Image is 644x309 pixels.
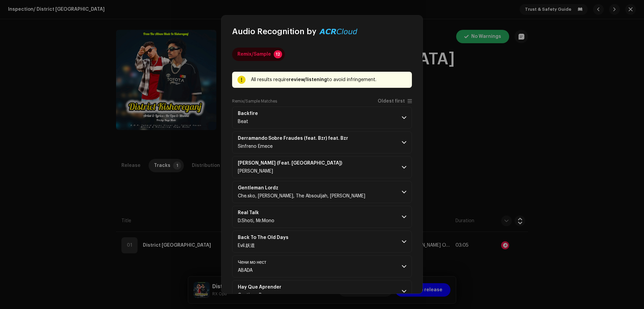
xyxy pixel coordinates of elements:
[238,210,259,215] strong: Real Talk
[238,161,350,166] span: Vidas Loucas (Feat. Djurra)
[274,50,282,58] p-badge: 12
[238,243,255,248] span: Evil.妖道
[232,107,412,129] p-accordion-header: BackfireBeat
[238,293,267,298] span: Cuaticos Bro
[238,285,289,290] span: Hay Que Aprender
[238,210,274,215] span: Real Talk
[238,285,281,290] strong: Hay Que Aprender
[238,235,297,240] span: Back To The Old Days
[232,131,412,153] p-accordion-header: Derramando Sobre Fraudes (feat. Bzr) feat. BzrSinfreno Emece
[237,48,271,61] div: Remix/Sample
[232,231,412,253] p-accordion-header: Back To The Old DaysEvil.妖道
[238,119,248,124] span: Beat
[238,219,274,223] span: D.Shoti, Mr.Mono
[238,111,266,116] span: Backfire
[232,255,412,277] p-accordion-header: Чени мо нестABADA
[238,185,365,191] span: Gentleman Lordz
[238,111,258,116] strong: Backfire
[232,99,277,104] label: Remix/Sample Matches
[238,260,266,265] strong: Чени мо нест
[232,26,316,37] span: Audio Recognition by
[238,194,365,198] span: Che.sko, Sir Moses, The Absouljah, Dj Menas
[232,206,412,228] p-accordion-header: Real TalkD.Shoti, Mr.Mono
[238,136,348,141] strong: Derramando Sobre Fraudes (feat. Bzr) feat. Bzr
[238,136,356,141] span: Derramando Sobre Fraudes (feat. Bzr) feat. Bzr
[251,76,407,84] div: All results require to avoid infringement.
[232,181,412,203] p-accordion-header: Gentleman LordzChe.sko, [PERSON_NAME], The Absouljah, [PERSON_NAME]
[238,169,273,174] span: Dani G
[232,156,412,178] p-accordion-header: [PERSON_NAME] (Feat. [GEOGRAPHIC_DATA])[PERSON_NAME]
[232,280,412,302] p-accordion-header: Hay Que AprenderCuaticos Bro
[238,268,253,273] span: ABADA
[238,260,274,265] span: Чени мо нест
[289,77,327,82] strong: review/listening
[238,161,342,166] strong: [PERSON_NAME] (Feat. [GEOGRAPHIC_DATA])
[238,235,288,240] strong: Back To The Old Days
[378,99,405,104] span: Oldest first
[378,99,412,104] p-togglebutton: Oldest first
[238,185,278,191] strong: Gentleman Lordz
[238,144,273,149] span: Sinfreno Emece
